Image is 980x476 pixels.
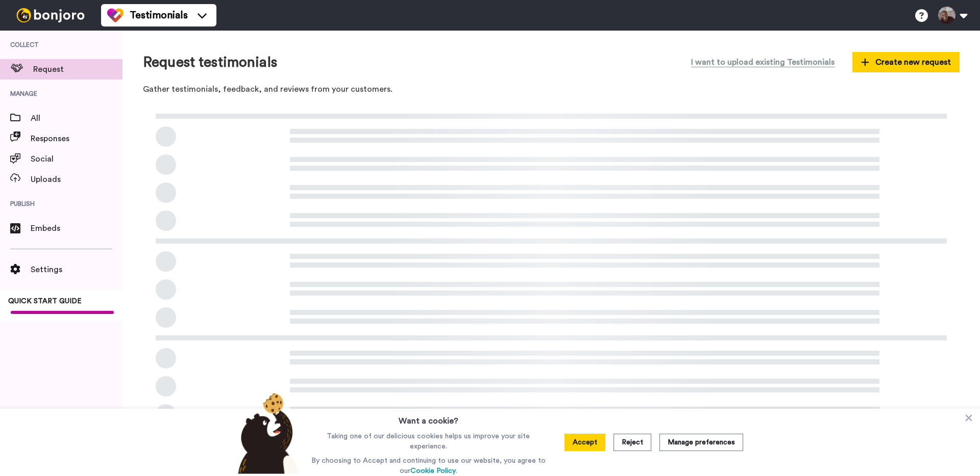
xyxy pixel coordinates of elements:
img: bear-with-cookie.png [229,392,304,474]
span: Create new request [861,56,951,68]
p: By choosing to Accept and continuing to use our website, you agree to our . [309,456,548,476]
button: I want to upload existing Testimonials [683,51,842,73]
img: tm-color.svg [107,7,124,23]
span: Settings [31,263,122,276]
span: Testimonials [130,8,188,22]
span: Responses [31,133,122,145]
img: bj-logo-header-white.svg [12,8,89,22]
h1: Request testimonials [143,55,277,70]
span: Uploads [31,173,122,186]
button: Accept [565,434,605,451]
button: Manage preferences [659,434,743,451]
span: Request [33,63,122,75]
button: Reject [614,434,651,451]
span: QUICK START GUIDE [8,298,82,305]
span: Embeds [31,222,122,234]
span: All [31,112,122,124]
a: Cookie Policy [410,467,456,474]
span: Social [31,153,122,165]
h3: Want a cookie? [399,409,458,427]
button: Create new request [852,52,960,72]
p: Gather testimonials, feedback, and reviews from your customers. [143,84,960,95]
p: Taking one of our delicious cookies helps us improve your site experience. [309,431,548,452]
span: I want to upload existing Testimonials [691,56,835,68]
